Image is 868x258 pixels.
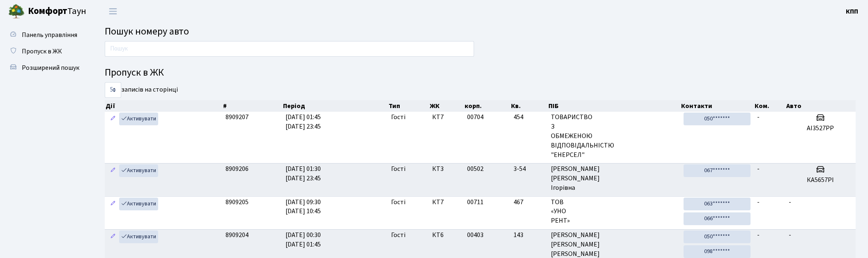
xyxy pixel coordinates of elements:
[789,176,852,184] h5: КА5657РI
[391,230,405,240] span: Гості
[388,100,429,112] th: Тип
[119,230,158,243] a: Активувати
[680,100,754,112] th: Контакти
[513,113,544,122] span: 454
[282,100,388,112] th: Період
[108,164,118,177] a: Редагувати
[4,60,86,76] a: Розширений пошук
[119,164,158,177] a: Активувати
[8,3,25,20] img: logo.png
[119,198,158,210] a: Активувати
[432,198,460,207] span: КТ7
[510,100,548,112] th: Кв.
[551,113,677,159] span: ТОВАРИСТВО З ОБМЕЖЕНОЮ ВІДПОВІДАЛЬНІСТЮ "ЕНЕРСЕЛ"
[467,198,484,207] span: 00711
[513,164,544,174] span: 3-54
[513,230,544,240] span: 143
[28,5,86,18] span: Таун
[285,230,321,249] span: [DATE] 00:30 [DATE] 01:45
[551,164,677,193] span: [PERSON_NAME] [PERSON_NAME] Ігорівна
[785,100,856,112] th: Авто
[391,164,405,174] span: Гості
[789,198,791,207] span: -
[513,198,544,207] span: 467
[226,164,249,173] span: 8909206
[757,113,760,122] span: -
[105,41,474,57] input: Пошук
[285,164,321,183] span: [DATE] 01:30 [DATE] 23:45
[285,113,321,131] span: [DATE] 01:45 [DATE] 23:45
[226,198,249,207] span: 8909205
[4,43,86,60] a: Пропуск в ЖК
[432,164,460,174] span: КТ3
[467,230,484,240] span: 00403
[105,82,178,98] label: записів на сторінці
[467,113,484,122] span: 00704
[226,113,249,122] span: 8909207
[119,113,158,125] a: Активувати
[757,198,760,207] span: -
[105,67,856,79] h4: Пропуск в ЖК
[548,100,680,112] th: ПІБ
[4,27,86,43] a: Панель управління
[28,5,67,18] b: Комфорт
[103,5,123,18] button: Переключити навігацію
[108,230,118,243] a: Редагувати
[432,230,460,240] span: КТ6
[226,230,249,240] span: 8909204
[108,113,118,125] a: Редагувати
[391,113,405,122] span: Гості
[108,198,118,210] a: Редагувати
[846,7,858,16] b: КПП
[754,100,785,112] th: Ком.
[429,100,464,112] th: ЖК
[789,124,852,132] h5: АІ3527РР
[391,198,405,207] span: Гості
[551,198,677,226] span: ТОВ «УНО РЕНТ»
[789,230,791,240] span: -
[285,198,321,216] span: [DATE] 09:30 [DATE] 10:45
[467,164,484,173] span: 00502
[105,24,189,39] span: Пошук номеру авто
[105,100,222,112] th: Дії
[757,164,760,173] span: -
[757,230,760,240] span: -
[464,100,510,112] th: корп.
[432,113,460,122] span: КТ7
[22,63,79,72] span: Розширений пошук
[222,100,282,112] th: #
[22,30,77,39] span: Панель управління
[846,7,858,16] a: КПП
[105,82,121,98] select: записів на сторінці
[22,47,62,56] span: Пропуск в ЖК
